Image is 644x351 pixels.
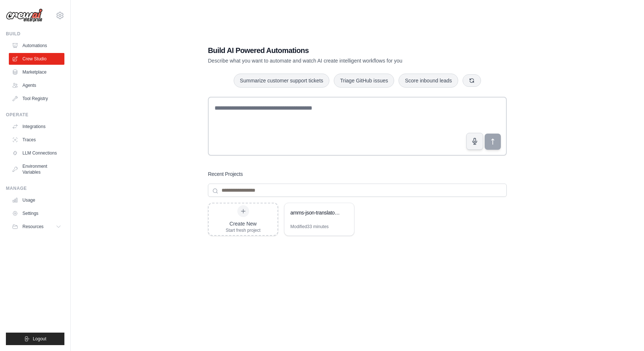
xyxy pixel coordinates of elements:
[463,74,481,87] button: Get new suggestions
[6,112,64,118] div: Operate
[9,160,64,178] a: Environment Variables
[9,79,64,91] a: Agents
[9,208,64,219] a: Settings
[334,74,394,88] button: Triage GitHub issues
[226,220,261,227] div: Create New
[9,121,64,132] a: Integrations
[6,8,43,22] img: Logo
[9,66,64,78] a: Marketplace
[9,147,64,159] a: LLM Connections
[290,224,329,230] div: Modified 33 minutes
[9,40,64,52] a: Automations
[290,209,341,216] div: amms-json-translator-crew
[9,194,64,206] a: Usage
[234,74,329,88] button: Summarize customer support tickets
[9,53,64,65] a: Crew Studio
[466,133,483,150] button: Click to speak your automation idea
[22,224,43,230] span: Resources
[399,74,458,88] button: Score inbound leads
[208,170,243,178] h3: Recent Projects
[6,31,64,37] div: Build
[208,57,455,64] p: Describe what you want to automate and watch AI create intelligent workflows for you
[9,93,64,104] a: Tool Registry
[9,134,64,146] a: Traces
[226,227,261,233] div: Start fresh project
[9,221,64,233] button: Resources
[6,333,64,345] button: Logout
[6,185,64,191] div: Manage
[607,316,644,351] iframe: Chat Widget
[208,45,455,56] h1: Build AI Powered Automations
[33,336,46,342] span: Logout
